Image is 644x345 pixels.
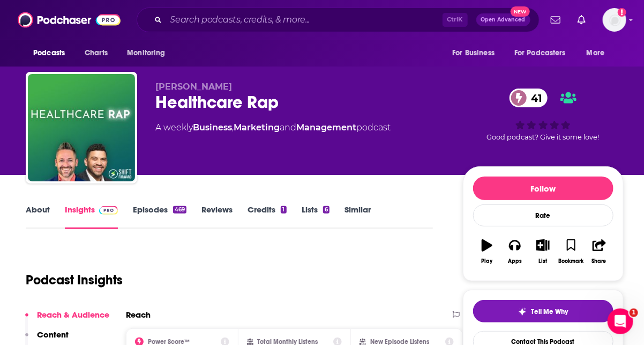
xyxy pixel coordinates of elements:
h2: Reach [126,310,151,320]
a: Episodes469 [133,204,186,229]
a: Business [193,122,232,133]
button: Bookmark [557,232,585,271]
a: Similar [345,204,371,229]
iframe: Intercom live chat [608,309,633,334]
span: [PERSON_NAME] [155,82,232,92]
span: , [232,122,234,133]
span: New [511,6,530,17]
div: 6 [323,206,330,214]
button: Reach & Audience [25,310,109,329]
div: Rate [473,204,613,226]
input: Search podcasts, credits, & more... [166,11,443,28]
button: Apps [501,232,529,271]
button: open menu [579,43,618,63]
span: For Business [452,46,495,61]
button: Follow [473,177,613,200]
span: 1 [630,309,638,317]
a: Show notifications dropdown [546,11,565,29]
div: List [539,258,548,265]
a: About [26,204,50,229]
button: Play [473,232,501,271]
button: Show profile menu [603,8,626,32]
span: and [280,122,296,133]
img: Podchaser - Follow, Share and Rate Podcasts [18,10,121,30]
div: Play [481,258,492,265]
button: Open AdvancedNew [476,13,530,26]
button: tell me why sparkleTell Me Why [473,300,613,322]
a: Reviews [201,204,233,229]
span: Logged in as Trent121 [603,8,626,32]
a: Lists6 [302,204,330,229]
img: User Profile [603,8,626,32]
button: open menu [119,43,179,63]
button: open menu [507,43,581,63]
span: Monitoring [127,46,165,61]
button: List [529,232,557,271]
span: Charts [85,46,108,61]
a: Management [296,122,356,133]
span: Ctrl K [443,13,468,27]
div: A weekly podcast [155,121,391,134]
div: Share [592,258,606,265]
p: Content [37,329,69,340]
span: For Podcasters [514,46,566,61]
span: Tell Me Why [531,307,568,316]
a: Charts [78,43,114,63]
a: 41 [510,89,548,107]
a: Marketing [234,122,280,133]
div: Apps [508,258,522,265]
a: InsightsPodchaser Pro [65,204,118,229]
div: 469 [173,206,186,214]
img: Healthcare Rap [28,74,135,181]
button: open menu [445,43,508,63]
p: Reach & Audience [37,310,109,320]
span: Good podcast? Give it some love! [487,133,600,141]
span: Open Advanced [481,17,526,23]
img: Podchaser Pro [99,206,118,215]
button: open menu [26,43,79,63]
img: tell me why sparkle [518,307,527,316]
h1: Podcast Insights [26,272,123,288]
span: 41 [520,89,548,107]
a: Show notifications dropdown [573,11,590,29]
div: Search podcasts, credits, & more... [137,8,540,32]
div: Bookmark [558,258,583,265]
div: 1 [281,206,286,214]
span: Podcasts [33,46,65,61]
a: Credits1 [248,204,286,229]
span: More [587,46,605,61]
div: 41Good podcast? Give it some love! [463,82,624,148]
svg: Add a profile image [618,8,626,17]
button: Share [585,232,613,271]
